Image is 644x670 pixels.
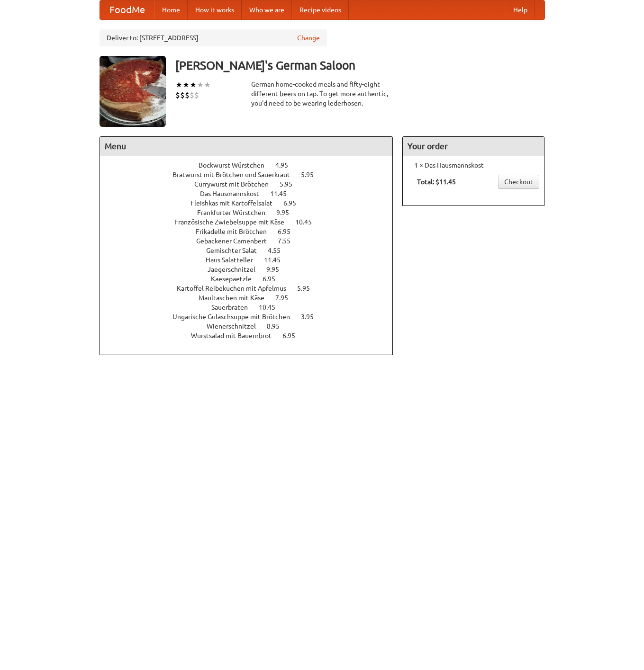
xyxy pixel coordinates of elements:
span: 9.95 [276,209,299,216]
li: $ [190,90,194,100]
li: $ [194,90,199,100]
span: Sauerbraten [211,304,257,311]
span: Das Hausmannskost [200,190,269,197]
a: Wurstsalad mit Bauernbrot 6.95 [191,332,313,339]
span: 8.95 [267,322,289,330]
a: Frankfurter Würstchen 9.95 [197,209,307,216]
a: Kaesepaetzle 6.95 [211,275,293,283]
span: 6.95 [263,275,285,283]
span: Fleishkas mit Kartoffelsalat [190,199,282,207]
span: 7.55 [278,237,300,245]
span: 5.95 [297,285,319,292]
a: Kartoffel Reibekuchen mit Apfelmus 5.95 [177,285,327,292]
h3: [PERSON_NAME]'s German Saloon [175,56,545,75]
a: FoodMe [100,0,154,19]
li: ★ [197,80,204,90]
div: Deliver to: [STREET_ADDRESS] [100,29,327,46]
a: Fleishkas mit Kartoffelsalat 6.95 [190,199,314,207]
span: Frikadelle mit Brötchen [196,228,276,235]
span: 9.95 [266,266,289,273]
li: ★ [204,80,211,90]
img: angular.jpg [100,56,166,127]
span: 6.95 [283,199,306,207]
a: How it works [188,0,242,19]
a: Recipe videos [292,0,349,19]
span: Haus Salatteller [206,256,263,264]
a: Das Hausmannskost 11.45 [200,190,304,197]
span: Kartoffel Reibekuchen mit Apfelmus [177,285,296,292]
span: Kaesepaetzle [211,275,261,283]
li: ★ [182,80,190,90]
span: Currywurst mit Brötchen [194,180,278,188]
h4: Your order [403,137,544,156]
a: Who we are [242,0,292,19]
li: 1 × Das Hausmannskost [408,161,539,170]
span: Bratwurst mit Brötchen und Sauerkraut [172,171,299,179]
span: 3.95 [301,313,323,321]
span: 10.45 [259,304,285,311]
span: Französische Zwiebelsuppe mit Käse [174,218,294,226]
span: 11.45 [270,190,296,197]
a: Haus Salatteller 11.45 [206,256,298,264]
span: Maultaschen mit Käse [199,294,274,302]
a: Maultaschen mit Käse 7.95 [199,294,306,302]
span: 6.95 [282,332,305,339]
span: Bockwurst Würstchen [199,161,274,169]
span: 11.45 [264,256,290,264]
span: 4.95 [275,161,298,169]
span: Gemischter Salat [206,247,266,254]
li: $ [185,90,190,100]
span: 10.45 [295,218,321,226]
a: Checkout [498,175,539,189]
li: $ [175,90,180,100]
a: Help [506,0,535,19]
span: 5.95 [301,171,323,179]
a: Gebackener Camenbert 7.55 [196,237,308,245]
a: Französische Zwiebelsuppe mit Käse 10.45 [174,218,329,226]
span: Gebackener Camenbert [196,237,276,245]
span: 6.95 [278,228,300,235]
h4: Menu [100,137,393,156]
a: Home [154,0,188,19]
b: Total: $11.45 [417,178,456,186]
a: Currywurst mit Brötchen 5.95 [194,180,310,188]
a: Wienerschnitzel 8.95 [207,322,297,330]
a: Jaegerschnitzel 9.95 [208,266,297,273]
a: Change [297,33,320,43]
a: Gemischter Salat 4.55 [206,247,298,254]
span: 7.95 [275,294,298,302]
li: $ [180,90,185,100]
div: German home-cooked meals and fifty-eight different beers on tap. To get more authentic, you'd nee... [251,80,393,108]
a: Bratwurst mit Brötchen und Sauerkraut 5.95 [172,171,331,179]
a: Ungarische Gulaschsuppe mit Brötchen 3.95 [172,313,331,321]
span: Frankfurter Würstchen [197,209,275,216]
span: Wienerschnitzel [207,322,265,330]
li: ★ [175,80,182,90]
a: Frikadelle mit Brötchen 6.95 [196,228,308,235]
span: 4.55 [268,247,290,254]
a: Sauerbraten 10.45 [211,304,293,311]
span: Wurstsalad mit Bauernbrot [191,332,281,339]
span: 5.95 [280,180,302,188]
span: Ungarische Gulaschsuppe mit Brötchen [172,313,299,321]
span: Jaegerschnitzel [208,266,265,273]
a: Bockwurst Würstchen 4.95 [199,161,306,169]
li: ★ [190,80,197,90]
